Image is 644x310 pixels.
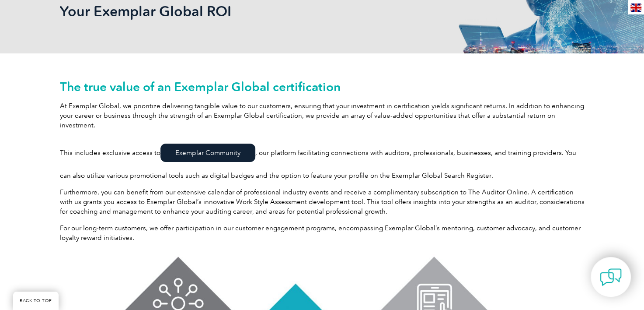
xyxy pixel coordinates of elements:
[60,223,585,243] p: For our long-term customers, we offer participation in our customer engagement programs, encompas...
[60,4,427,18] h2: Your Exemplar Global ROI
[160,144,255,162] a: Exemplar Community
[60,137,585,180] p: This includes exclusive access to , our platform facilitating connections with auditors, professi...
[60,80,585,94] h2: The true value of an Exemplar Global certification
[13,292,59,310] a: BACK TO TOP
[600,266,622,288] img: contact-chat.png
[60,101,585,130] p: At Exemplar Global, we prioritize delivering tangible value to our customers, ensuring that your ...
[630,4,641,12] img: en
[60,187,585,216] p: Furthermore, you can benefit from our extensive calendar of professional industry events and rece...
